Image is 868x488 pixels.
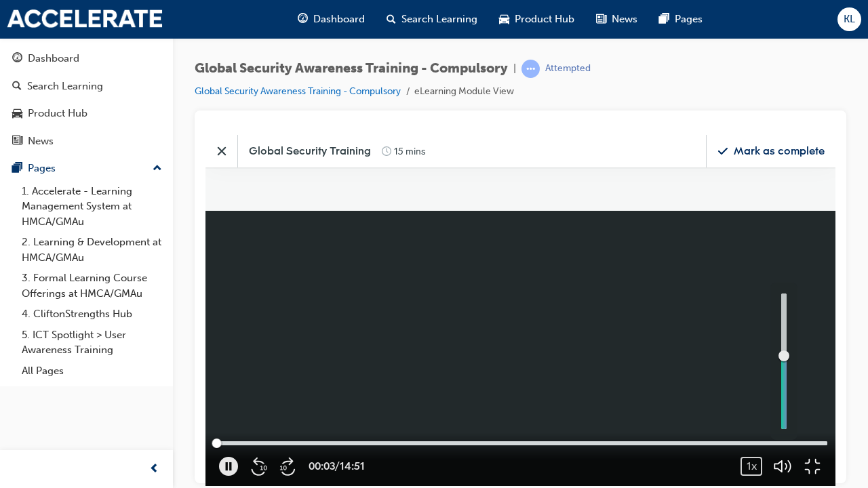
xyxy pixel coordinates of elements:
[195,61,508,77] span: Global Security Awareness Training - Compulsory
[287,5,376,33] a: guage-iconDashboard
[5,156,167,181] button: Pages
[545,62,591,75] div: Attempted
[844,12,855,27] span: KL
[5,43,167,156] button: DashboardSearch LearningProduct HubNews
[648,5,713,33] a: pages-iconPages
[16,361,167,382] a: All Pages
[28,161,56,176] div: Pages
[16,232,167,268] a: 2. Learning & Development at HMCA/GMAu
[149,461,159,478] span: prev-icon
[28,134,54,149] div: News
[535,322,557,341] button: toggle menu
[298,11,308,28] span: guage-icon
[28,51,79,66] div: Dashboard
[659,11,669,28] span: pages-icon
[16,304,167,325] a: 4. CliftonStrengths Hub
[12,81,22,93] span: search-icon
[515,12,574,27] span: Product Hub
[513,61,516,77] span: |
[837,7,861,31] button: KL
[103,324,130,339] span: 00:03
[596,11,606,28] span: news-icon
[376,5,488,33] a: search-iconSearch Learning
[195,85,401,97] a: Global Security Awareness Training - Compulsory
[16,181,167,232] a: 1. Accelerate - Learning Management System at HMCA/GMAu
[153,160,162,178] span: up-icon
[313,12,365,27] span: Dashboard
[16,268,167,304] a: 3. Formal Learning Course Offerings at HMCA/GMAu
[499,11,509,28] span: car-icon
[387,11,396,28] span: search-icon
[675,12,703,27] span: Pages
[5,129,167,154] a: News
[12,108,22,120] span: car-icon
[12,163,22,175] span: pages-icon
[5,101,167,126] a: Product Hub
[488,5,585,33] a: car-iconProduct Hub
[612,12,637,27] span: News
[134,324,159,339] span: 14:51
[585,5,648,33] a: news-iconNews
[7,9,163,28] img: accelerate-hmca
[27,79,103,94] div: Search Learning
[5,74,167,99] a: Search Learning
[401,12,477,27] span: Search Learning
[12,136,22,148] span: news-icon
[414,84,514,100] li: eLearning Module View
[521,60,540,78] span: learningRecordVerb_ATTEMPT-icon
[28,106,87,121] div: Product Hub
[16,325,167,361] a: 5. ICT Spotlight > User Awareness Training
[103,324,323,339] div: /
[12,53,22,65] span: guage-icon
[5,46,167,71] a: Dashboard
